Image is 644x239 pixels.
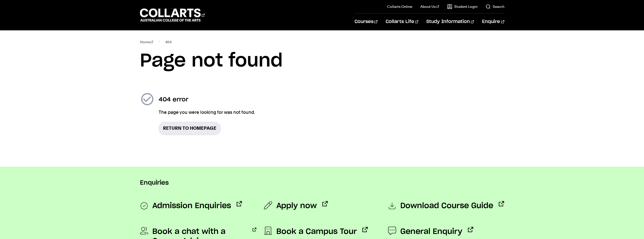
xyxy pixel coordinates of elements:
[426,13,474,30] a: Study Information
[159,96,255,104] h2: 404 error
[276,201,317,211] span: Apply now
[152,201,231,211] span: Admission Enquiries
[387,4,412,9] a: Collarts Online
[447,4,477,9] a: Student Login
[140,167,504,193] div: Enquiries
[388,201,504,211] a: Download Course Guide
[420,4,439,9] a: About Us
[140,201,242,211] a: Admission Enquiries
[165,38,172,46] span: 404
[140,8,205,22] div: Go to homepage
[159,109,255,116] p: The page you were looking for was not found.
[400,227,462,236] span: General Enquiry
[264,201,328,211] a: Apply now
[140,38,153,46] a: Home
[400,201,493,211] span: Download Course Guide
[159,122,221,134] a: Return to homepage
[386,13,418,30] a: Collarts Life
[355,13,378,30] a: Courses
[140,50,504,72] h1: Page not found
[482,13,504,30] a: Enquire
[486,4,504,9] a: Search
[388,227,473,236] a: General Enquiry
[264,227,368,236] a: Book a Campus Tour
[276,227,357,236] span: Book a Campus Tour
